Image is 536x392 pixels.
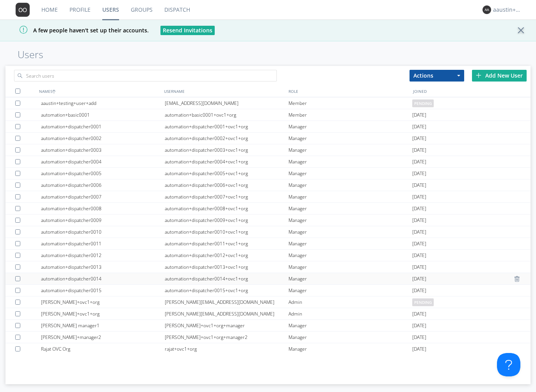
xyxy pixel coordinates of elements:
span: A few people haven't set up their accounts. [6,27,149,34]
div: Member [288,109,412,121]
a: automation+dispatcher0009automation+dispatcher0009+ovc1+orgManager[DATE] [5,215,531,226]
a: automation+dispatcher0013automation+dispatcher0013+ovc1+orgManager[DATE] [5,261,531,273]
div: [PERSON_NAME] manager1 [41,320,165,331]
div: [PERSON_NAME][EMAIL_ADDRESS][DOMAIN_NAME] [165,308,288,319]
div: [PERSON_NAME]+ovc1+org [41,296,165,308]
div: Manager [288,226,412,238]
a: automation+basic0001automation+basic0001+ovc1+orgMember[DATE] [5,109,531,121]
div: automation+dispatcher0007+ovc1+org [165,191,288,202]
img: 373638.png [16,3,30,17]
div: automation+dispatcher0015+ovc1+org [165,285,288,296]
div: [PERSON_NAME]+ovc1+org+manager [165,320,288,331]
div: automation+dispatcher0008+ovc1+org [165,203,288,214]
div: automation+dispatcher0005+ovc1+org [165,168,288,179]
div: [PERSON_NAME]+manager2 [41,332,165,343]
span: [DATE] [412,285,426,296]
div: Manager [288,250,412,261]
div: Admin [288,308,412,319]
div: automation+dispatcher0010+ovc1+org [165,226,288,238]
div: automation+dispatcher0008 [41,203,165,214]
div: Manager [288,121,412,132]
div: automation+dispatcher0015 [41,285,165,296]
div: automation+dispatcher0004 [41,156,165,167]
span: [DATE] [412,144,426,156]
span: [DATE] [412,191,426,203]
div: automation+dispatcher0004+ovc1+org [165,156,288,167]
div: [PERSON_NAME]+ovc1+org [41,308,165,319]
span: [DATE] [412,203,426,215]
div: automation+dispatcher0005 [41,168,165,179]
a: [PERSON_NAME] manager1[PERSON_NAME]+ovc1+org+managerManager[DATE] [5,320,531,332]
span: pending [412,298,434,306]
span: [DATE] [412,215,426,226]
div: Manager [288,168,412,179]
span: [DATE] [412,308,426,320]
div: Manager [288,273,412,284]
span: [DATE] [412,121,426,133]
iframe: Toggle Customer Support [497,353,520,376]
a: automation+dispatcher0002automation+dispatcher0002+ovc1+orgManager[DATE] [5,133,531,144]
a: automation+dispatcher0008automation+dispatcher0008+ovc1+orgManager[DATE] [5,203,531,215]
div: [EMAIL_ADDRESS][DOMAIN_NAME] [165,98,288,109]
span: [DATE] [412,238,426,250]
div: automation+dispatcher0010 [41,226,165,238]
div: Manager [288,343,412,355]
div: automation+dispatcher0001+ovc1+org [165,121,288,132]
div: Member [288,98,412,109]
a: automation+dispatcher0015automation+dispatcher0015+ovc1+orgManager[DATE] [5,285,531,296]
div: automation+dispatcher0006 [41,179,165,191]
div: automation+dispatcher0007 [41,191,165,202]
a: Rajat OVC Orgrajat+ovc1+orgManager[DATE] [5,343,531,355]
div: automation+dispatcher0009 [41,215,165,226]
span: [DATE] [412,261,426,273]
span: [DATE] [412,320,426,332]
a: automation+dispatcher0005automation+dispatcher0005+ovc1+orgManager[DATE] [5,168,531,179]
span: [DATE] [412,250,426,261]
div: automation+basic0001 [41,109,165,121]
a: [PERSON_NAME]+ovc1+org[PERSON_NAME][EMAIL_ADDRESS][DOMAIN_NAME]Admin[DATE] [5,308,531,320]
div: [PERSON_NAME]+ovc1+org+manager2 [165,332,288,343]
div: Manager [288,285,412,296]
img: plus.svg [476,73,481,78]
div: NAMES [37,85,162,97]
div: Manager [288,179,412,191]
span: [DATE] [412,226,426,238]
div: Manager [288,238,412,249]
div: automation+basic0001+ovc1+org [165,109,288,121]
div: Admin [288,296,412,308]
a: automation+dispatcher0006automation+dispatcher0006+ovc1+orgManager[DATE] [5,179,531,191]
div: automation+dispatcher0003+ovc1+org [165,144,288,156]
span: [DATE] [412,168,426,179]
div: automation+dispatcher0002 [41,133,165,144]
div: Manager [288,191,412,202]
div: Manager [288,320,412,331]
span: [DATE] [412,273,426,285]
span: [DATE] [412,332,426,343]
span: [DATE] [412,156,426,168]
div: Manager [288,133,412,144]
a: automation+dispatcher0004automation+dispatcher0004+ovc1+orgManager[DATE] [5,156,531,168]
div: rajat+ovc1+org [165,343,288,355]
div: Manager [288,215,412,226]
span: [DATE] [412,133,426,144]
div: Add New User [472,70,527,82]
span: [DATE] [412,343,426,355]
a: [PERSON_NAME]+ovc1+org[PERSON_NAME][EMAIL_ADDRESS][DOMAIN_NAME]Adminpending [5,296,531,308]
a: automation+dispatcher0011automation+dispatcher0011+ovc1+orgManager[DATE] [5,238,531,250]
a: automation+dispatcher0010automation+dispatcher0010+ovc1+orgManager[DATE] [5,226,531,238]
div: automation+dispatcher0011+ovc1+org [165,238,288,249]
span: pending [412,99,434,107]
div: automation+dispatcher0013+ovc1+org [165,261,288,273]
div: automation+dispatcher0006+ovc1+org [165,179,288,191]
img: 373638.png [483,5,491,14]
span: [DATE] [412,179,426,191]
div: Manager [288,156,412,167]
div: automation+dispatcher0012 [41,250,165,261]
a: automation+dispatcher0012automation+dispatcher0012+ovc1+orgManager[DATE] [5,250,531,261]
a: automation+dispatcher0003automation+dispatcher0003+ovc1+orgManager[DATE] [5,144,531,156]
div: automation+dispatcher0013 [41,261,165,273]
div: automation+dispatcher0014+ovc1+org [165,273,288,284]
a: automation+dispatcher0001automation+dispatcher0001+ovc1+orgManager[DATE] [5,121,531,133]
a: aaustin+testing+user+add[EMAIL_ADDRESS][DOMAIN_NAME]Memberpending [5,98,531,109]
div: aaustin+testing+user+add [41,98,165,109]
